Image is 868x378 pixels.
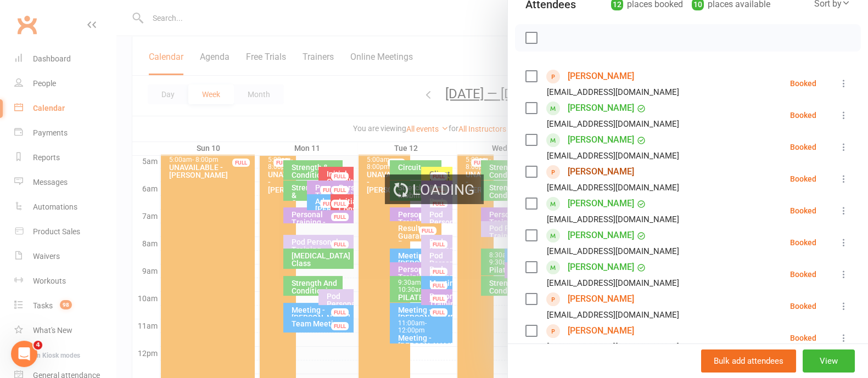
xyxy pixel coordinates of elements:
span: 4 [33,341,42,349]
a: [PERSON_NAME] [568,99,634,117]
div: Booked [790,207,816,215]
div: [EMAIL_ADDRESS][DOMAIN_NAME] [547,212,679,227]
button: Bulk add attendees [701,349,796,373]
a: [PERSON_NAME] [568,195,634,212]
a: [PERSON_NAME] [568,322,634,340]
div: Booked [790,111,816,119]
div: Booked [790,175,816,183]
div: [EMAIL_ADDRESS][DOMAIN_NAME] [547,276,679,290]
button: View [803,349,855,373]
a: [PERSON_NAME] [568,290,634,308]
div: Booked [790,270,816,278]
a: [PERSON_NAME] [568,258,634,276]
div: Booked [790,80,816,87]
div: [EMAIL_ADDRESS][DOMAIN_NAME] [547,340,679,354]
div: [EMAIL_ADDRESS][DOMAIN_NAME] [547,308,679,322]
div: Booked [790,239,816,246]
div: Booked [790,334,816,342]
div: Booked [790,302,816,310]
div: [EMAIL_ADDRESS][DOMAIN_NAME] [547,117,679,131]
div: [EMAIL_ADDRESS][DOMAIN_NAME] [547,85,679,99]
div: Booked [790,143,816,151]
div: [EMAIL_ADDRESS][DOMAIN_NAME] [547,149,679,163]
div: [EMAIL_ADDRESS][DOMAIN_NAME] [547,244,679,258]
div: [EMAIL_ADDRESS][DOMAIN_NAME] [547,180,679,195]
a: [PERSON_NAME] [568,131,634,149]
iframe: Intercom live chat [11,341,37,367]
a: [PERSON_NAME] [568,67,634,85]
a: [PERSON_NAME] [568,227,634,244]
a: [PERSON_NAME] [568,163,634,180]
